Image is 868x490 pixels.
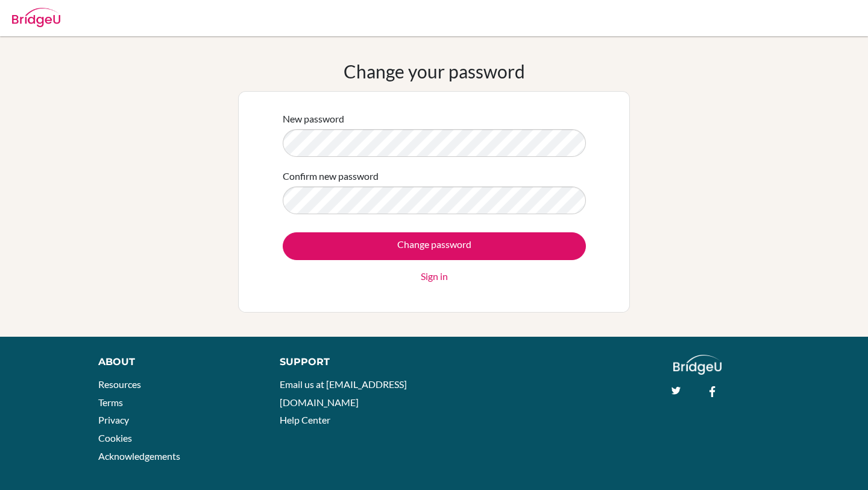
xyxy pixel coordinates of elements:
a: Help Center [280,414,330,425]
div: About [98,355,253,369]
div: Support [280,355,422,369]
input: Change password [283,232,586,260]
a: Cookies [98,432,132,444]
a: Email us at [EMAIL_ADDRESS][DOMAIN_NAME] [280,378,407,408]
label: Confirm new password [283,169,379,183]
label: New password [283,112,344,126]
h1: Change your password [344,60,525,82]
img: Bridge-U [12,8,60,27]
a: Sign in [421,269,448,284]
a: Terms [98,396,123,408]
img: logo_white@2x-f4f0deed5e89b7ecb1c2cc34c3e3d731f90f0f143d5ea2071677605dd97b5244.png [673,355,722,375]
a: Resources [98,378,141,390]
a: Privacy [98,414,129,425]
a: Acknowledgements [98,450,180,462]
